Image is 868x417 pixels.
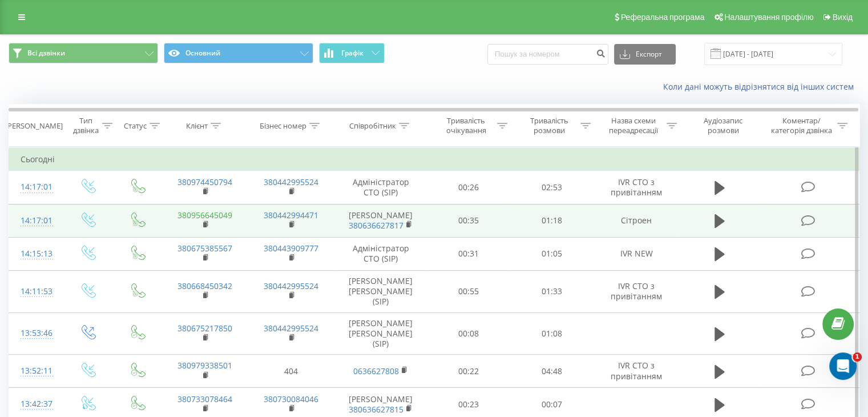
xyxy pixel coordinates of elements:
[510,355,593,388] td: 04:48
[427,355,510,388] td: 00:22
[177,323,232,334] a: 380675217850
[21,322,51,344] div: 13:53:46
[334,312,427,355] td: [PERSON_NAME] [PERSON_NAME] (SIP)
[663,81,859,92] a: Коли дані можуть відрізнятися вiд інших систем
[593,171,679,204] td: IVR СТО з привітанням
[264,394,318,404] a: 380730084046
[21,360,51,382] div: 13:52:11
[334,270,427,312] td: [PERSON_NAME] [PERSON_NAME] (SIP)
[487,44,608,65] input: Пошук за номером
[768,116,834,135] div: Коментар/категорія дзвінка
[724,13,813,22] span: Налаштування профілю
[21,210,51,232] div: 14:17:01
[427,237,510,270] td: 00:31
[438,116,495,135] div: Тривалість очікування
[21,243,51,265] div: 14:15:13
[349,121,396,131] div: Співробітник
[510,237,593,270] td: 01:05
[334,204,427,237] td: [PERSON_NAME]
[177,394,232,404] a: 380733078464
[341,49,364,57] span: Графік
[248,355,334,388] td: 404
[334,171,427,204] td: Адміністратор СТО (SIP)
[829,352,857,380] iframe: Intercom live chat
[621,13,705,22] span: Реферальна програма
[264,243,318,254] a: 380443909777
[177,360,232,371] a: 380979338501
[690,116,757,135] div: Аудіозапис розмови
[319,43,385,63] button: Графік
[264,280,318,291] a: 380442995524
[510,312,593,355] td: 01:08
[124,121,147,131] div: Статус
[593,204,679,237] td: Сітроен
[177,243,232,254] a: 380675385567
[5,121,63,131] div: [PERSON_NAME]
[177,177,232,187] a: 380974450794
[177,210,232,220] a: 380956645049
[427,270,510,312] td: 00:55
[264,210,318,220] a: 380442994471
[260,121,306,131] div: Бізнес номер
[349,404,403,415] a: 380636627815
[21,176,51,198] div: 14:17:01
[593,355,679,388] td: IVR СТО з привітанням
[177,280,232,291] a: 380668450342
[427,312,510,355] td: 00:08
[593,270,679,312] td: IVR СТО з привітанням
[593,237,679,270] td: IVR NEW
[264,323,318,334] a: 380442995524
[334,237,427,270] td: Адміністратор СТО (SIP)
[164,43,313,63] button: Основний
[72,116,99,135] div: Тип дзвінка
[264,177,318,187] a: 380442995524
[510,270,593,312] td: 01:33
[510,204,593,237] td: 01:18
[427,171,510,204] td: 00:26
[853,352,862,362] span: 1
[833,13,853,22] span: Вихід
[9,43,158,63] button: Всі дзвінки
[510,171,593,204] td: 02:53
[427,204,510,237] td: 00:35
[614,44,676,65] button: Експорт
[520,116,578,135] div: Тривалість розмови
[349,220,403,231] a: 380636627817
[21,280,51,303] div: 14:11:53
[21,393,51,415] div: 13:42:37
[604,116,664,135] div: Назва схеми переадресації
[186,121,208,131] div: Клієнт
[9,148,859,171] td: Сьогодні
[353,366,399,376] a: 0636627808
[27,49,65,58] span: Всі дзвінки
